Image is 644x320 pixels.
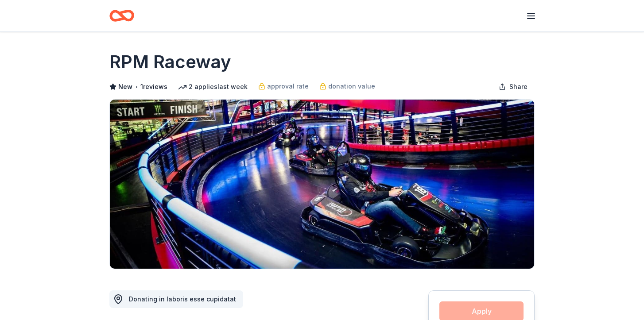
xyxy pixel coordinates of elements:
span: • [135,83,138,90]
div: 2 applies last week [178,81,248,92]
span: Donating in laboris esse cupidatat [129,295,236,303]
img: Image for RPM Raceway [110,100,534,269]
a: approval rate [258,81,309,92]
span: Share [509,81,528,92]
span: approval rate [267,81,309,92]
button: Share [492,78,535,96]
a: donation value [319,81,375,92]
span: New [118,81,132,92]
span: donation value [328,81,375,92]
button: 1reviews [140,81,167,92]
a: Home [109,5,134,26]
h1: RPM Raceway [109,50,231,74]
